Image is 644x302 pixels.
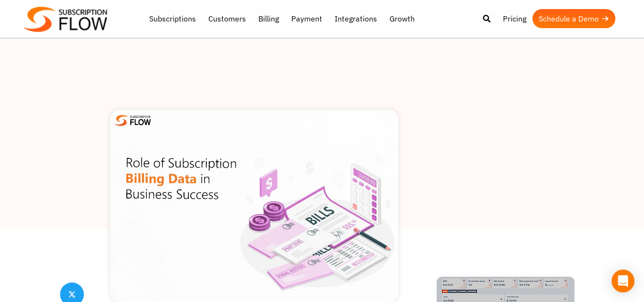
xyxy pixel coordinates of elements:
a: Pricing [497,9,532,28]
img: billing data [110,110,399,302]
a: Integrations [328,9,383,28]
a: Billing [252,9,285,28]
a: Payment [285,9,328,28]
a: Growth [383,9,421,28]
div: Open Intercom Messenger [612,270,634,292]
a: Customers [202,9,252,28]
a: Schedule a Demo [532,9,615,28]
img: Subscriptionflow [24,7,107,32]
a: Subscriptions [143,9,202,28]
